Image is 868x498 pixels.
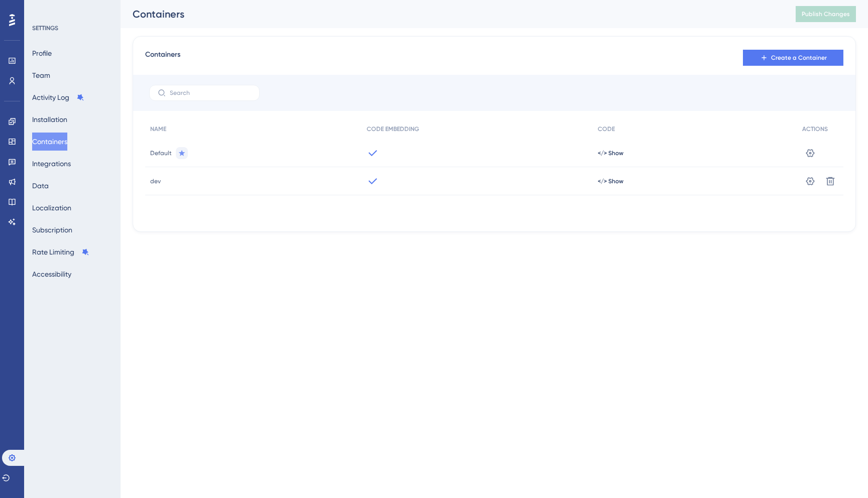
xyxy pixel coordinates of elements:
[32,243,89,261] button: Rate Limiting
[796,6,856,22] button: Publish Changes
[170,89,251,96] input: Search
[32,133,67,151] button: Containers
[145,49,180,67] span: Containers
[150,125,166,133] span: NAME
[32,221,72,239] button: Subscription
[32,177,49,195] button: Data
[743,50,843,66] button: Create a Container
[32,110,67,129] button: Installation
[32,265,71,283] button: Accessibility
[802,125,828,133] span: ACTIONS
[150,177,161,185] span: dev
[32,66,50,84] button: Team
[32,155,71,173] button: Integrations
[133,7,771,21] div: Containers
[32,24,114,32] div: SETTINGS
[150,149,172,157] span: Default
[771,54,827,62] span: Create a Container
[598,177,623,185] button: </> Show
[32,44,52,62] button: Profile
[598,125,615,133] span: CODE
[32,199,71,217] button: Localization
[802,10,850,18] span: Publish Changes
[367,125,419,133] span: CODE EMBEDDING
[598,149,623,157] button: </> Show
[32,88,84,106] button: Activity Log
